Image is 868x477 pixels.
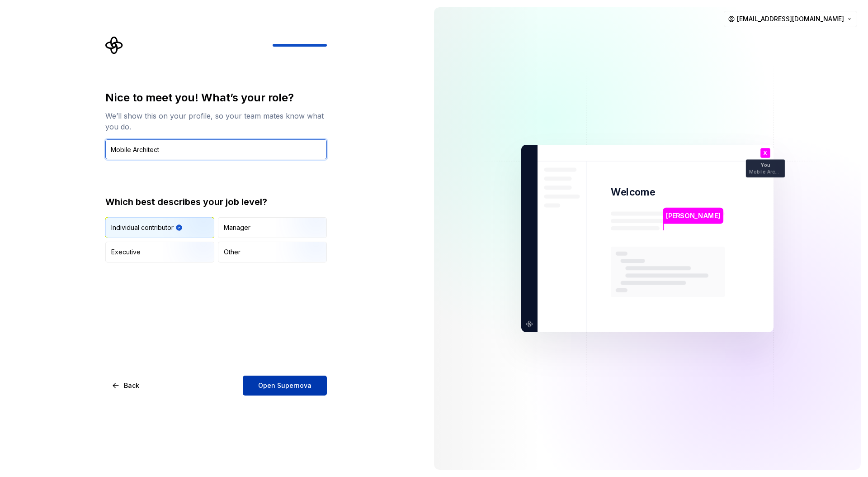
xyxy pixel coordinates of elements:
[258,381,311,390] span: Open Supernova
[105,36,123,54] svg: Supernova Logo
[611,186,655,199] p: Welcome
[105,376,147,396] button: Back
[761,163,770,168] p: You
[105,110,327,132] div: We’ll show this on your profile, so your team mates know what you do.
[724,11,857,27] button: [EMAIL_ADDRESS][DOMAIN_NAME]
[111,223,174,232] div: Individual contributor
[105,139,327,159] input: Job title
[764,151,767,156] p: X
[737,14,844,24] span: [EMAIL_ADDRESS][DOMAIN_NAME]
[243,376,327,396] button: Open Supernova
[224,223,250,232] div: Manager
[124,381,139,390] span: Back
[105,91,327,105] div: Nice to meet you! What’s your role?
[749,169,782,174] p: Mobile Architect
[224,248,241,257] div: Other
[111,248,141,257] div: Executive
[666,211,720,221] p: [PERSON_NAME]
[105,196,327,208] div: Which best describes your job level?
